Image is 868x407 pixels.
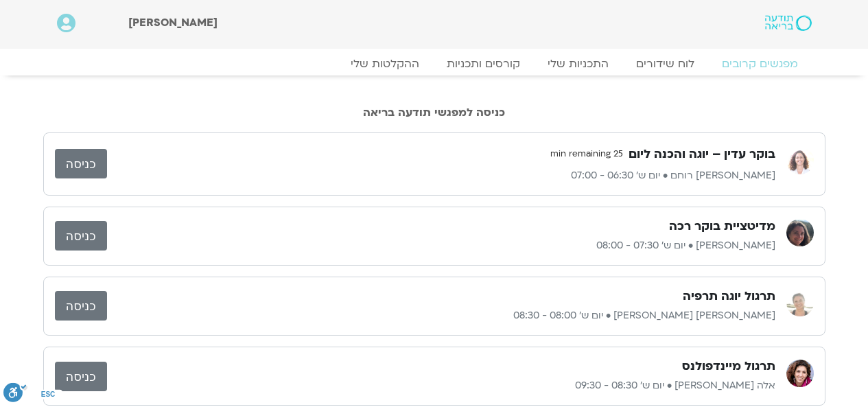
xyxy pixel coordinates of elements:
[682,358,775,375] h3: תרגול מיינדפולנס
[669,218,775,235] h3: מדיטציית בוקר רכה
[43,106,825,119] h2: כניסה למפגשי תודעה בריאה
[786,289,814,316] img: סיגל כהן
[55,291,107,321] a: כניסה
[107,377,775,394] p: אלה [PERSON_NAME] • יום ש׳ 08:30 - 09:30
[128,15,218,30] span: [PERSON_NAME]
[337,57,433,71] a: ההקלטות שלי
[786,147,814,174] img: אורנה סמלסון רוחם
[622,57,708,71] a: לוח שידורים
[107,237,775,254] p: [PERSON_NAME] • יום ש׳ 07:30 - 08:00
[107,167,775,184] p: [PERSON_NAME] רוחם • יום ש׳ 06:30 - 07:00
[683,288,775,305] h3: תרגול יוגה תרפיה
[107,307,775,324] p: [PERSON_NAME] [PERSON_NAME] • יום ש׳ 08:00 - 08:30
[708,57,812,71] a: מפגשים קרובים
[629,146,775,163] h3: בוקר עדין – יוגה והכנה ליום
[534,57,622,71] a: התכניות שלי
[55,149,107,178] a: כניסה
[55,221,107,251] a: כניסה
[545,144,629,165] span: 25 min remaining
[786,219,814,246] img: קרן גל
[57,57,812,71] nav: Menu
[55,362,107,391] a: כניסה
[786,360,814,387] img: אלה טולנאי
[433,57,534,71] a: קורסים ותכניות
